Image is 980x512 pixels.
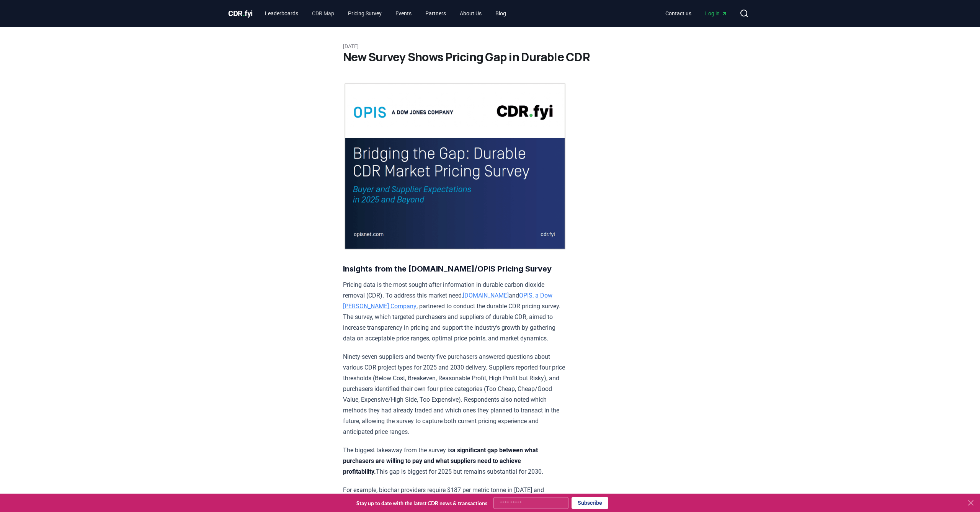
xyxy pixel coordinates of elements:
nav: Main [659,7,733,20]
a: Log in [699,7,733,20]
a: Contact us [659,7,697,20]
a: CDR.fyi [228,8,253,19]
p: [DATE] [343,43,637,50]
a: About Us [454,7,488,20]
span: Log in [705,10,727,17]
a: Events [389,7,418,20]
a: CDR Map [306,7,340,20]
p: Pricing data is the most sought-after information in durable carbon dioxide removal (CDR). To add... [343,280,567,344]
span: . [243,9,245,18]
p: The biggest takeaway from the survey is This gap is biggest for 2025 but remains substantial for ... [343,445,567,477]
a: Pricing Survey [342,7,388,20]
strong: Insights from the [DOMAIN_NAME]/OPIS Pricing Survey [343,264,552,273]
a: OPIS, a Dow [PERSON_NAME] Company [343,292,552,310]
a: Leaderboards [259,7,304,20]
a: [DOMAIN_NAME] [463,292,509,299]
strong: a significant gap between what purchasers are willing to pay and what suppliers need to achieve p... [343,447,538,475]
img: blog post image [343,82,567,250]
nav: Main [259,7,512,20]
span: CDR fyi [228,9,253,18]
a: Partners [419,7,452,20]
h1: New Survey Shows Pricing Gap in Durable CDR [343,50,637,64]
p: Ninety-seven suppliers and twenty-five purchasers answered questions about various CDR project ty... [343,352,567,437]
a: Blog [489,7,512,20]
